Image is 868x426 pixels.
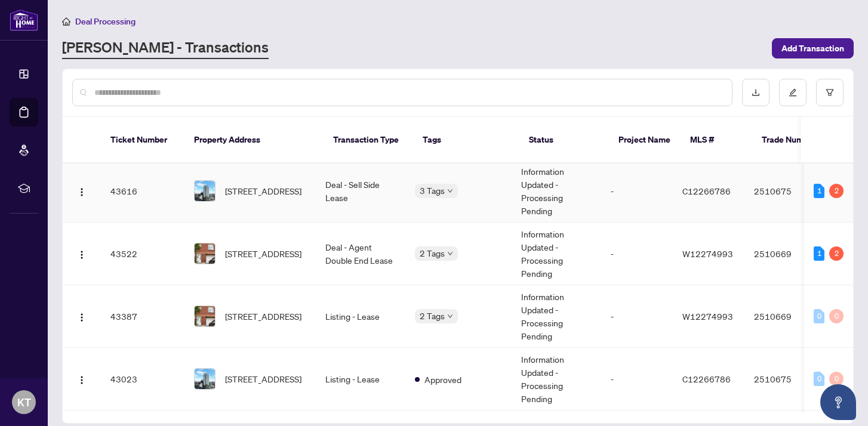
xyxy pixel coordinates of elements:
[512,223,601,285] td: Information Updated - Processing Pending
[820,384,856,420] button: Open asap
[609,117,681,163] th: Project Name
[184,117,324,163] th: Property Address
[772,38,854,58] button: Add Transaction
[420,309,445,323] span: 2 Tags
[519,117,609,163] th: Status
[601,160,673,223] td: -
[195,369,215,389] img: thumbnail-img
[316,348,405,410] td: Listing - Lease
[420,184,445,197] span: 3 Tags
[447,188,453,194] span: down
[681,117,752,163] th: MLS #
[316,160,405,223] td: Deal - Sell Side Lease
[512,285,601,348] td: Information Updated - Processing Pending
[601,285,673,348] td: -
[195,181,215,201] img: thumbnail-img
[62,38,269,59] a: [PERSON_NAME] - Transactions
[752,88,760,97] span: download
[424,373,461,386] span: Approved
[779,79,807,106] button: edit
[195,306,215,326] img: thumbnail-img
[72,181,91,200] button: Logo
[101,285,184,348] td: 43387
[682,373,731,384] span: C12266786
[225,310,301,323] span: [STREET_ADDRESS]
[75,16,136,27] span: Deal Processing
[420,246,445,260] span: 2 Tags
[413,117,519,163] th: Tags
[814,309,824,323] div: 0
[682,186,731,196] span: C12266786
[101,223,184,285] td: 43522
[816,79,844,106] button: filter
[77,313,87,322] img: Logo
[744,223,828,285] td: 2510669
[316,223,405,285] td: Deal - Agent Double End Lease
[225,184,301,197] span: [STREET_ADDRESS]
[324,117,413,163] th: Transaction Type
[682,248,733,259] span: W12274993
[77,250,87,260] img: Logo
[225,372,301,385] span: [STREET_ADDRESS]
[742,79,769,106] button: download
[77,187,87,197] img: Logo
[72,244,91,263] button: Logo
[195,243,215,264] img: thumbnail-img
[101,117,184,163] th: Ticket Number
[512,160,601,223] td: Information Updated - Processing Pending
[225,247,301,260] span: [STREET_ADDRESS]
[752,117,836,163] th: Trade Number
[744,348,828,410] td: 2510675
[512,348,601,410] td: Information Updated - Processing Pending
[77,375,87,385] img: Logo
[72,307,91,326] button: Logo
[316,285,405,348] td: Listing - Lease
[814,184,824,198] div: 1
[781,39,844,58] span: Add Transaction
[101,348,184,410] td: 43023
[789,88,797,97] span: edit
[682,311,733,322] span: W12274993
[829,372,844,386] div: 0
[17,394,31,410] span: KT
[826,88,834,97] span: filter
[601,348,673,410] td: -
[10,9,38,31] img: logo
[814,372,824,386] div: 0
[829,246,844,261] div: 2
[447,251,453,257] span: down
[601,223,673,285] td: -
[744,285,828,348] td: 2510669
[72,369,91,388] button: Logo
[829,309,844,323] div: 0
[62,17,70,26] span: home
[814,246,824,261] div: 1
[447,313,453,319] span: down
[744,160,828,223] td: 2510675
[101,160,184,223] td: 43616
[829,184,844,198] div: 2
